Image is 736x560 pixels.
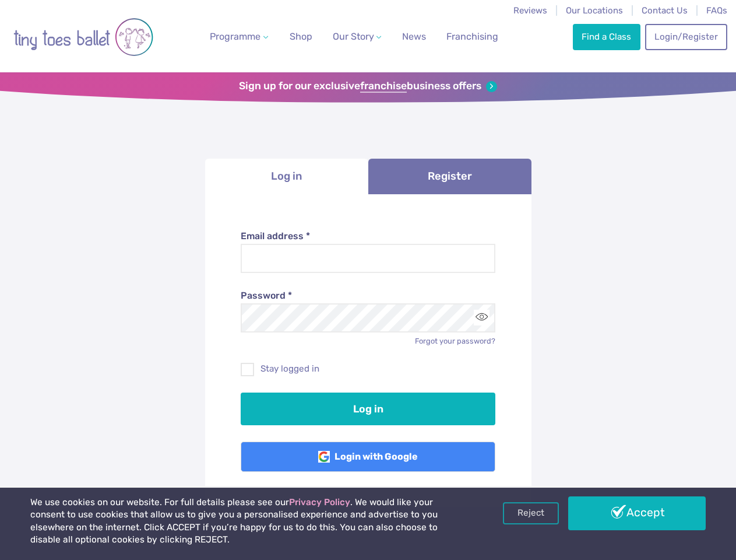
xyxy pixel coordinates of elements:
[474,310,490,325] button: Toggle password visibility
[333,31,374,42] span: Our Story
[241,230,495,243] label: Email address *
[30,496,469,547] p: We use cookies on our website. For full details please see our . We would like your consent to us...
[568,496,706,530] a: Accept
[397,25,431,48] a: News
[446,31,498,42] span: Franchising
[290,31,312,42] span: Shop
[573,24,640,50] a: Find a Class
[239,80,497,93] a: Sign up for our exclusivefranchisebusiness offers
[327,25,386,48] a: Our Story
[241,363,495,375] label: Stay logged in
[642,5,688,16] a: Contact Us
[645,24,727,50] a: Login/Register
[241,393,495,425] button: Log in
[415,337,495,345] a: Forgot your password?
[442,25,503,48] a: Franchising
[205,194,531,508] div: Log in
[706,5,727,16] a: FAQs
[513,5,547,16] a: Reviews
[318,451,330,463] img: Google Logo
[285,25,317,48] a: Shop
[205,25,273,48] a: Programme
[566,5,623,16] a: Our Locations
[503,502,559,524] a: Reject
[13,8,153,66] img: tiny toes ballet
[241,289,495,302] label: Password *
[368,159,531,194] a: Register
[289,497,350,508] a: Privacy Policy
[402,31,426,42] span: News
[360,80,407,93] strong: franchise
[241,442,495,472] a: Login with Google
[210,31,260,42] span: Programme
